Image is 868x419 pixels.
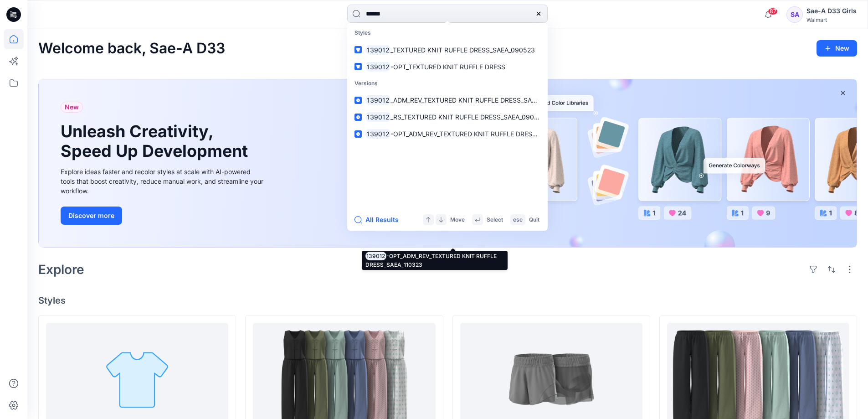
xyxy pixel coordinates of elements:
span: _ADM_REV_TEXTURED KNIT RUFFLE DRESS_SAEA_110323 [390,96,564,104]
mark: 139012 [365,129,390,139]
a: 139012_ADM_REV_TEXTURED KNIT RUFFLE DRESS_SAEA_110323 [349,92,546,109]
mark: 139012 [365,45,390,55]
p: Quit [529,215,539,225]
h1: Unleash Creativity, Speed Up Development [61,122,252,161]
p: Styles [349,25,546,41]
p: Move [450,215,465,225]
a: 139012-OPT_ADM_REV_TEXTURED KNIT RUFFLE DRESS_SAEA_110323 [349,125,546,142]
p: Versions [349,75,546,92]
p: esc [513,215,523,225]
mark: 139012 [365,95,390,105]
span: -OPT_TEXTURED KNIT RUFFLE DRESS [390,63,505,71]
div: Explore ideas faster and recolor styles at scale with AI-powered tools that boost creativity, red... [61,167,266,196]
a: Discover more [61,207,266,225]
span: New [65,102,79,113]
span: _TEXTURED KNIT RUFFLE DRESS_SAEA_090523 [390,46,535,54]
button: All Results [354,214,405,225]
div: SA [786,6,803,23]
button: New [817,40,857,57]
mark: 139012 [365,62,390,72]
button: Discover more [61,207,122,225]
h4: Styles [38,295,857,306]
div: Walmart [806,16,857,23]
span: _RS_TEXTURED KNIT RUFFLE DRESS_SAEA_090523 [390,113,546,121]
a: 139012_TEXTURED KNIT RUFFLE DRESS_SAEA_090523 [349,41,546,58]
a: 139012-OPT_TEXTURED KNIT RUFFLE DRESS [349,58,546,75]
a: 139012_RS_TEXTURED KNIT RUFFLE DRESS_SAEA_090523 [349,109,546,125]
span: -OPT_ADM_REV_TEXTURED KNIT RUFFLE DRESS_SAEA_110323 [390,130,579,138]
span: 87 [768,8,778,15]
mark: 139012 [365,112,390,122]
div: Sae-A D33 Girls [806,5,857,16]
h2: Welcome back, Sae-A D33 [38,40,225,57]
p: Select [487,215,503,225]
h2: Explore [38,262,84,277]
